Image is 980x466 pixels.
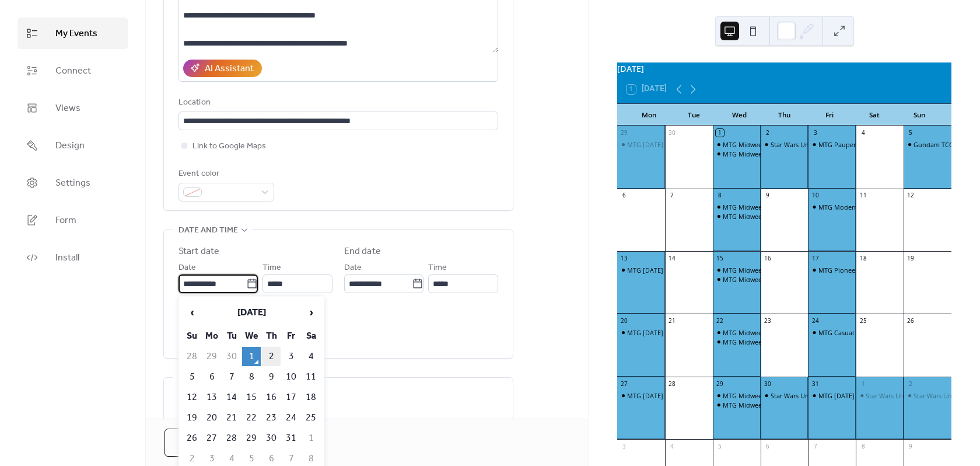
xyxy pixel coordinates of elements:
[811,380,820,388] div: 31
[242,408,261,427] td: 22
[811,192,820,200] div: 10
[907,380,915,388] div: 2
[617,62,951,75] div: [DATE]
[723,140,827,149] div: MTG Midweek Magic - Commander
[811,317,820,325] div: 24
[808,266,856,274] div: MTG Pioneer Tournament FNM
[764,317,772,325] div: 23
[183,388,201,407] td: 12
[202,429,221,448] td: 27
[856,391,904,400] div: Star Wars Unlimited: Secrets of Power Prerelease
[713,328,761,337] div: MTG Midweek Magic - Commander
[620,192,628,200] div: 6
[242,429,261,448] td: 29
[262,388,281,407] td: 16
[723,266,827,274] div: MTG Midweek Magic - Commander
[302,388,320,407] td: 18
[626,104,671,126] div: Mon
[17,92,128,124] a: Views
[164,429,241,457] button: Cancel
[818,140,911,149] div: MTG Pauper Tournament FNM
[907,443,915,451] div: 9
[302,429,320,448] td: 1
[764,380,772,388] div: 30
[55,214,76,228] span: Form
[620,129,628,137] div: 29
[17,18,128,49] a: My Events
[818,328,889,337] div: MTG Casual Magic FNM
[713,266,761,274] div: MTG Midweek Magic - Commander
[716,129,724,137] div: 1
[627,140,725,149] div: MTG [DATE] Magic - Commander
[17,167,128,199] a: Settings
[716,192,724,200] div: 8
[55,27,97,41] span: My Events
[627,328,725,337] div: MTG [DATE] Magic - Commander
[761,140,808,149] div: Star Wars Unlimited Forceday
[897,104,942,126] div: Sun
[55,102,80,116] span: Views
[859,380,867,388] div: 1
[222,388,241,407] td: 14
[17,130,128,161] a: Design
[222,367,241,387] td: 7
[222,347,241,366] td: 30
[818,391,933,400] div: MTG [DATE] Pauper Tournament FNM
[202,347,221,366] td: 29
[302,367,320,387] td: 11
[302,326,320,346] th: Sa
[302,408,320,427] td: 25
[620,443,628,451] div: 3
[713,338,761,346] div: MTG Midweek Magic - Pauper
[808,140,856,149] div: MTG Pauper Tournament FNM
[222,408,241,427] td: 21
[723,328,827,337] div: MTG Midweek Magic - Commander
[282,408,300,427] td: 24
[302,301,320,324] span: ›
[852,104,897,126] div: Sat
[713,275,761,284] div: MTG Midweek Magic - Modern
[183,429,201,448] td: 26
[859,317,867,325] div: 25
[183,301,201,324] span: ‹
[344,261,362,275] span: Date
[716,317,724,325] div: 22
[668,192,676,200] div: 7
[202,326,221,346] th: Mo
[282,429,300,448] td: 31
[242,326,261,346] th: We
[716,380,724,388] div: 29
[723,149,814,158] div: MTG Midweek Magic - Modern
[617,391,665,400] div: MTG Monday Magic - Commander
[764,254,772,262] div: 16
[904,140,951,149] div: Gundam TCG Store Tournament
[627,266,725,274] div: MTG [DATE] Magic - Commander
[282,326,300,346] th: Fr
[771,140,859,149] div: Star Wars Unlimited Forceday
[717,104,762,126] div: Wed
[668,443,676,451] div: 4
[668,317,676,325] div: 21
[17,204,128,236] a: Form
[262,367,281,387] td: 9
[716,443,724,451] div: 5
[620,380,628,388] div: 27
[907,254,915,262] div: 19
[428,261,447,275] span: Time
[222,326,241,346] th: Tu
[818,266,912,274] div: MTG Pioneer Tournament FNM
[617,328,665,337] div: MTG Monday Magic - Commander
[202,408,221,427] td: 20
[282,388,300,407] td: 17
[183,367,201,387] td: 5
[178,167,272,181] div: Event color
[282,367,300,387] td: 10
[183,326,201,346] th: Su
[178,245,219,259] div: Start date
[627,391,725,400] div: MTG [DATE] Magic - Commander
[17,242,128,273] a: Install
[907,192,915,200] div: 12
[907,317,915,325] div: 26
[811,443,820,451] div: 7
